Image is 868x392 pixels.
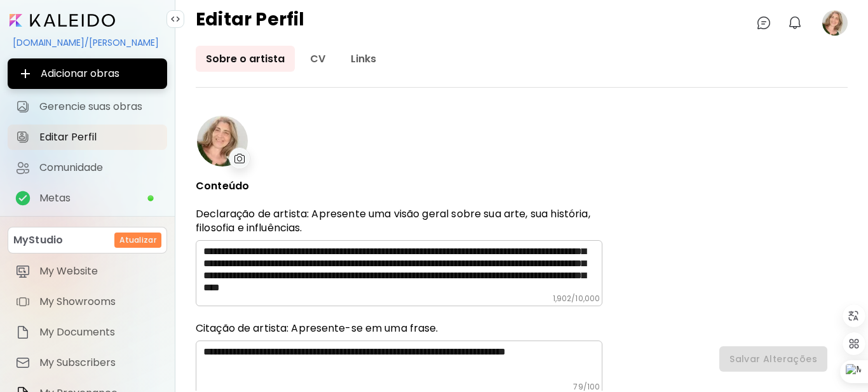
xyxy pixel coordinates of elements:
p: MyStudio [13,233,63,248]
img: collapse [170,14,180,24]
a: itemMy Website [8,259,167,284]
span: My Showrooms [39,295,159,308]
p: Declaração de artista: Apresente uma visão geral sobre sua arte, sua história, filosofia e influê... [196,207,602,235]
a: Comunidade iconComunidade [8,155,167,180]
span: Editar Perfil [39,131,159,144]
img: item [15,264,31,279]
span: My Website [39,265,159,278]
a: Sobre o artista [196,46,295,72]
span: Adicionar obras [18,66,157,81]
img: item [15,294,31,309]
a: Links [341,46,386,72]
img: Comunidade icon [15,160,31,175]
span: Comunidade [39,161,159,174]
span: Metas [39,192,147,205]
span: Gerencie suas obras [39,100,159,113]
h6: Citação de artista: Apresente-se em uma frase. [196,321,602,335]
img: Gerencie suas obras icon [15,99,31,114]
span: My Documents [39,326,159,339]
img: item [15,355,31,370]
img: item [15,325,31,340]
a: Gerencie suas obras iconGerencie suas obras [8,94,167,119]
h6: 1,902 / 10,000 [553,294,600,304]
img: bellIcon [787,15,803,30]
a: itemMy Showrooms [8,289,167,314]
a: itemMy Documents [8,320,167,345]
a: Editar Perfil iconEditar Perfil [8,125,167,150]
h6: 79 / 100 [573,382,600,392]
h6: Atualizar [119,234,156,246]
a: completeMetas [8,186,167,211]
img: chatIcon [756,15,771,30]
div: [DOMAIN_NAME]/[PERSON_NAME] [8,32,167,53]
button: Adicionar obras [8,58,167,89]
p: Conteúdo [196,180,602,192]
img: Editar Perfil icon [15,130,31,145]
button: bellIcon [784,12,806,34]
span: My Subscribers [39,356,159,369]
a: itemMy Subscribers [8,350,167,375]
a: CV [300,46,336,72]
h4: Editar Perfil [196,10,305,36]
